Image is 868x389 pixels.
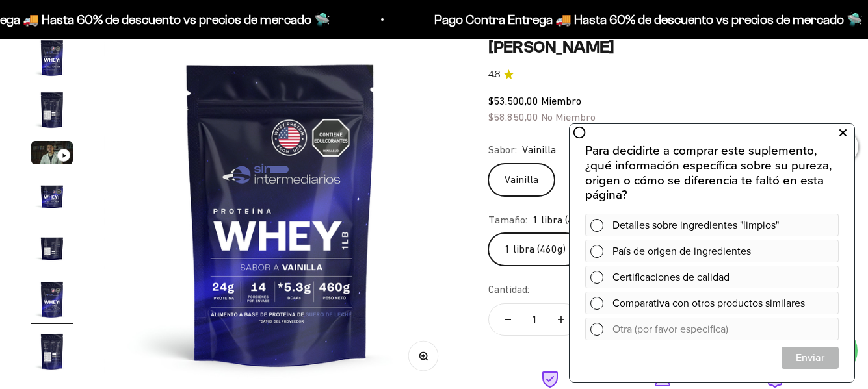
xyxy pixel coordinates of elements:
[31,175,73,216] img: Proteína Whey - Vainilla
[31,175,73,220] button: Ir al artículo 4
[541,95,581,107] span: Miembro
[570,123,854,382] iframe: zigpoll-iframe
[542,304,580,335] button: Aumentar cantidad
[488,37,837,57] h1: [PERSON_NAME]
[522,142,556,158] span: Vainilla
[31,89,73,134] button: Ir al artículo 2
[31,279,73,324] button: Ir al artículo 6
[489,304,527,335] button: Reducir cantidad
[488,212,527,229] legend: Tamaño:
[488,142,517,158] legend: Sabor:
[541,111,596,123] span: No Miembro
[31,141,73,168] button: Ir al artículo 3
[488,95,538,107] span: $53.500,00
[533,212,594,229] span: 1 libra (460g)
[31,227,73,272] button: Ir al artículo 5
[31,331,73,376] button: Ir al artículo 7
[31,279,73,320] img: Proteína Whey - Vainilla
[31,331,73,372] img: Proteína Whey - Vainilla
[488,111,538,123] span: $58.850,00
[488,68,837,82] a: 4.84.8 de 5.0 estrellas
[31,37,73,79] img: Proteína Whey - Vainilla
[31,37,73,82] button: Ir al artículo 1
[488,68,500,82] span: 4.8
[488,281,529,298] label: Cantidad:
[31,227,73,268] img: Proteína Whey - Vainilla
[31,89,73,131] img: Proteína Whey - Vainilla
[432,9,861,30] p: Pago Contra Entrega 🚚 Hasta 60% de descuento vs precios de mercado 🛸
